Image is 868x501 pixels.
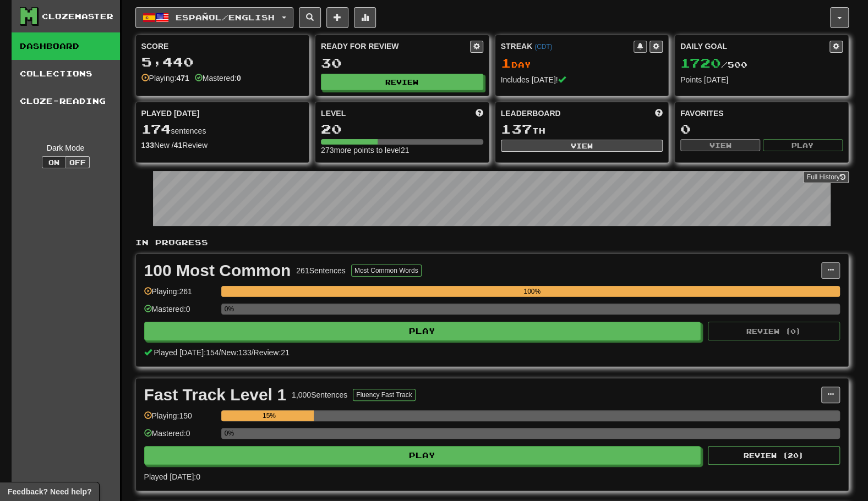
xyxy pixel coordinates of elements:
button: Review (0) [708,322,840,340]
strong: 41 [174,141,183,150]
span: Español / English [176,13,275,22]
button: On [42,156,66,168]
div: Playing: 261 [144,286,216,304]
div: Day [501,56,663,70]
div: Mastered: 0 [144,428,216,446]
div: Mastered: 0 [144,304,216,322]
button: Play [144,322,701,340]
button: Review [321,74,483,90]
button: Play [763,139,843,151]
div: 5,440 [141,55,304,69]
a: Cloze-Reading [12,87,120,115]
button: View [501,140,663,152]
div: 100% [225,286,840,297]
div: 273 more points to level 21 [321,145,483,156]
div: sentences [141,122,304,136]
div: Score [141,41,304,52]
span: 174 [141,121,171,136]
div: Dark Mode [20,142,112,153]
a: Dashboard [12,32,120,60]
button: Español/English [135,7,293,28]
span: / [252,348,254,357]
span: Score more points to level up [476,108,483,119]
span: Open feedback widget [8,486,91,497]
strong: 471 [176,74,189,82]
span: Leaderboard [501,108,561,119]
span: Played [DATE]: 0 [144,472,200,481]
div: Fast Track Level 1 [144,387,287,403]
span: Level [321,108,346,119]
button: View [680,139,760,151]
span: 1 [501,55,511,70]
div: Mastered: [195,73,241,84]
span: 1720 [680,55,721,70]
span: Played [DATE]: 154 [154,348,219,357]
button: Fluency Fast Track [353,389,415,401]
div: 20 [321,122,483,136]
div: th [501,122,663,136]
span: This week in points, UTC [655,108,663,119]
span: New: 133 [221,348,251,357]
span: 137 [501,121,532,136]
button: More stats [354,7,376,28]
span: Review: 21 [253,348,289,357]
div: 261 Sentences [296,265,346,276]
div: Includes [DATE]! [501,74,663,85]
div: Daily Goal [680,41,829,53]
a: (CDT) [534,43,552,51]
div: Playing: 150 [144,410,216,428]
button: Add sentence to collection [326,7,348,28]
div: 30 [321,56,483,70]
strong: 133 [141,141,154,150]
button: Search sentences [299,7,321,28]
div: Points [DATE] [680,74,843,85]
strong: 0 [237,74,241,82]
button: Most Common Words [351,265,422,277]
div: 15% [225,410,314,421]
button: Play [144,446,701,465]
button: Review (20) [708,446,840,465]
p: In Progress [135,237,849,248]
button: Off [65,156,90,168]
div: New / Review [141,140,304,151]
span: / 500 [680,60,747,69]
div: 0 [680,122,843,136]
div: 100 Most Common [144,262,291,279]
span: / [219,348,221,357]
a: Full History [803,171,848,183]
div: Favorites [680,108,843,119]
span: Played [DATE] [141,108,200,119]
div: Clozemaster [42,11,113,22]
a: Collections [12,60,120,87]
div: Streak [501,41,634,52]
div: Ready for Review [321,41,470,52]
div: 1,000 Sentences [292,389,347,400]
div: Playing: [141,73,189,84]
